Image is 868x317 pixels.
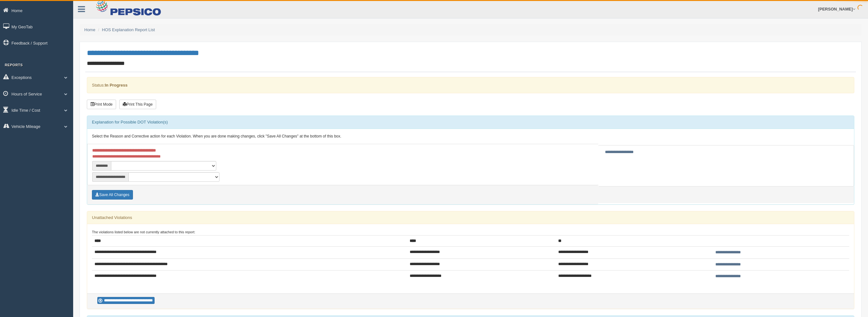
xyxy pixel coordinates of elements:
[92,190,133,200] button: Save
[105,83,128,88] strong: In Progress
[87,116,854,129] div: Explanation for Possible DOT Violation(s)
[87,100,116,109] button: Print Mode
[84,27,95,32] a: Home
[119,100,156,109] button: Print This Page
[87,77,854,93] div: Status:
[87,211,854,224] div: Unattached Violations
[102,27,155,32] a: HOS Explanation Report List
[87,129,854,144] div: Select the Reason and Corrective action for each Violation. When you are done making changes, cli...
[92,230,195,234] small: The violations listed below are not currently attached to this report:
